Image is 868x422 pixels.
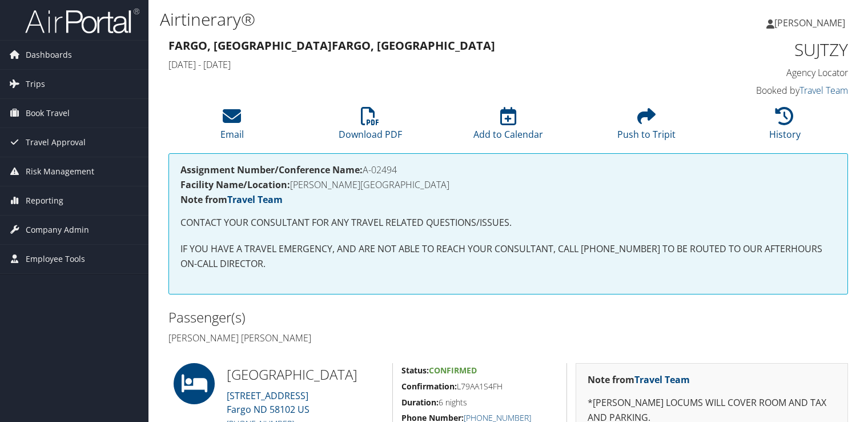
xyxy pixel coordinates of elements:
[26,128,86,157] span: Travel Approval
[766,6,857,40] a: [PERSON_NAME]
[180,193,283,206] strong: Note from
[220,113,244,141] a: Email
[26,157,94,186] span: Risk Management
[160,7,624,31] h1: Airtinerary®
[227,193,283,206] a: Travel Team
[227,389,310,416] a: [STREET_ADDRESS]Fargo ND 58102 US
[401,397,439,408] strong: Duration:
[168,58,674,71] h4: [DATE] - [DATE]
[473,113,543,141] a: Add to Calendar
[617,113,676,141] a: Push to Tripit
[180,242,836,271] p: IF YOU HAVE A TRAVEL EMERGENCY, AND ARE NOT ABLE TO REACH YOUR CONSULTANT, CALL [PHONE_NUMBER] TO...
[26,99,70,128] span: Book Travel
[691,38,848,62] h1: SUJTZY
[769,113,801,141] a: History
[180,164,363,176] strong: Assignment Number/Conference Name:
[180,178,290,191] strong: Facility Name/Location:
[339,113,402,141] a: Download PDF
[401,397,558,408] h5: 6 nights
[168,332,500,344] h4: [PERSON_NAME] [PERSON_NAME]
[588,373,690,386] strong: Note from
[691,66,848,79] h4: Agency Locator
[168,38,495,53] strong: Fargo, [GEOGRAPHIC_DATA] Fargo, [GEOGRAPHIC_DATA]
[799,84,848,97] a: Travel Team
[168,308,500,327] h2: Passenger(s)
[429,365,477,376] span: Confirmed
[26,70,45,98] span: Trips
[180,216,836,230] p: CONTACT YOUR CONSULTANT FOR ANY TRAVEL RELATED QUESTIONS/ISSUES.
[401,365,429,376] strong: Status:
[26,216,89,244] span: Company Admin
[691,84,848,97] h4: Booked by
[180,180,836,189] h4: [PERSON_NAME][GEOGRAPHIC_DATA]
[25,7,139,34] img: airportal-logo.png
[26,186,63,215] span: Reporting
[180,165,836,174] h4: A-02494
[401,381,457,392] strong: Confirmation:
[634,373,690,386] a: Travel Team
[774,17,845,29] span: [PERSON_NAME]
[26,41,72,69] span: Dashboards
[227,365,384,384] h2: [GEOGRAPHIC_DATA]
[401,381,558,392] h5: L79AA1S4FH
[26,245,85,273] span: Employee Tools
